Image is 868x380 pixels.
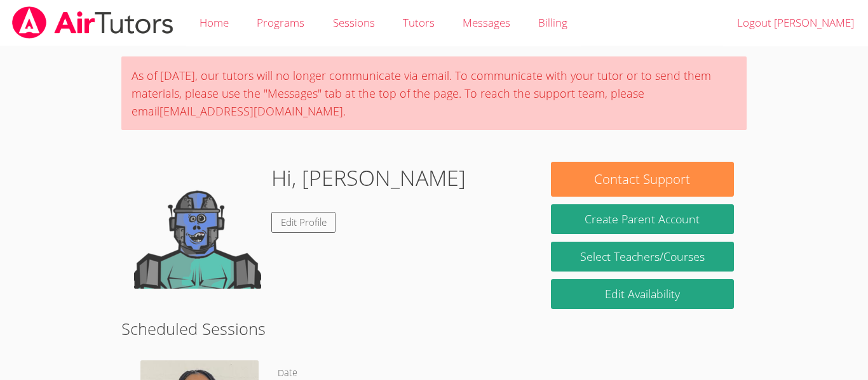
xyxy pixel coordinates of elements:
[134,162,261,289] img: default.png
[551,204,734,234] button: Create Parent Account
[271,212,336,233] a: Edit Profile
[121,317,747,341] h2: Scheduled Sessions
[551,162,734,197] button: Contact Support
[121,56,747,130] div: As of [DATE], our tutors will no longer communicate via email. To communicate with your tutor or ...
[551,242,734,272] a: Select Teachers/Courses
[551,279,734,309] a: Edit Availability
[271,162,466,194] h1: Hi, [PERSON_NAME]
[463,15,510,30] span: Messages
[11,6,175,39] img: airtutors_banner-c4298cdbf04f3fff15de1276eac7730deb9818008684d7c2e4769d2f7ddbe033.png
